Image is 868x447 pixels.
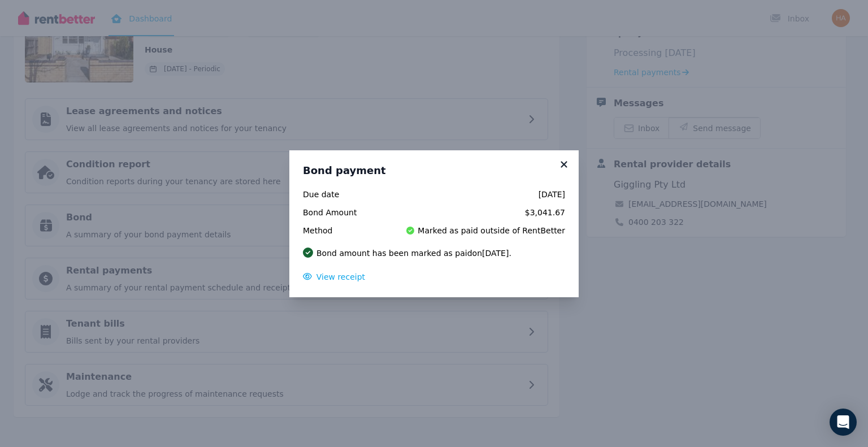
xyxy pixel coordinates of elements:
span: $3,041.67 [388,207,565,218]
span: [DATE] [388,189,565,200]
h3: Bond payment [303,164,565,177]
div: Open Intercom Messenger [830,409,857,436]
span: Marked as paid outside of RentBetter [418,225,565,236]
span: Due date [303,189,381,200]
p: Bond amount has been marked as paid on [DATE] . [316,248,511,259]
button: View receipt [303,271,365,283]
span: View receipt [316,272,365,281]
span: Method [303,225,381,236]
span: Bond Amount [303,207,381,218]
